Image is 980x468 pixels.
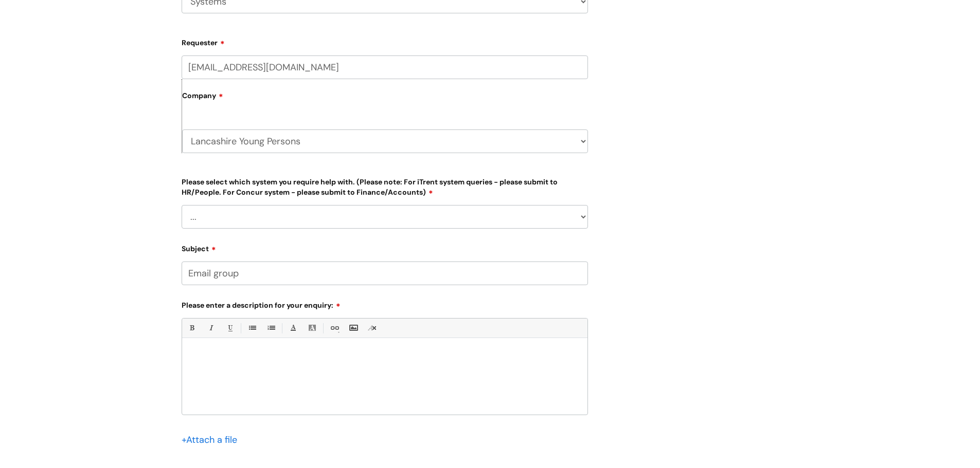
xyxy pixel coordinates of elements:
[223,322,236,334] a: Underline(Ctrl-U)
[328,322,341,334] a: Link
[204,322,217,334] a: Italic (Ctrl-I)
[182,432,243,448] div: Attach a file
[182,35,588,47] label: Requester
[287,322,299,334] a: Font Color
[182,88,588,111] label: Company
[347,322,360,334] a: Insert Image...
[182,241,588,253] label: Subject
[306,322,318,334] a: Back Color
[182,176,588,197] label: Please select which system you require help with. (Please note: For iTrent system queries - pleas...
[182,55,588,79] input: Email
[185,322,198,334] a: Bold (Ctrl-B)
[264,322,277,334] a: 1. Ordered List (Ctrl-Shift-8)
[182,297,588,310] label: Please enter a description for your enquiry:
[245,322,258,334] a: • Unordered List (Ctrl-Shift-7)
[366,322,379,334] a: Remove formatting (Ctrl-\)
[182,434,186,446] span: +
